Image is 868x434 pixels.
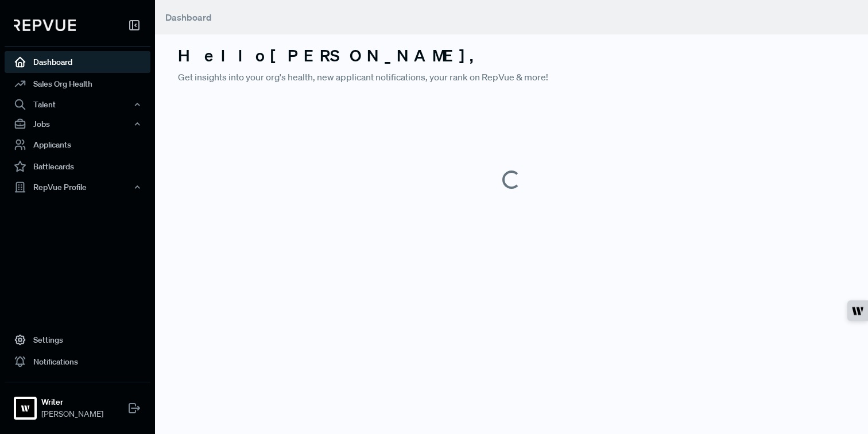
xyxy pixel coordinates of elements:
h3: Hello [PERSON_NAME] , [178,46,845,65]
p: Get insights into your org's health, new applicant notifications, your rank on RepVue & more! [178,70,845,84]
img: RepVue [14,20,76,31]
span: Dashboard [165,11,212,23]
a: Dashboard [5,51,150,73]
strong: Writer [41,396,103,408]
a: Settings [5,329,150,351]
a: Notifications [5,351,150,373]
a: Battlecards [5,156,150,177]
a: Sales Org Health [5,73,150,95]
button: RepVue Profile [5,177,150,197]
a: WriterWriter[PERSON_NAME] [5,382,150,425]
button: Jobs [5,114,150,134]
span: [PERSON_NAME] [41,408,103,420]
img: Writer [16,399,34,417]
a: Applicants [5,134,150,156]
button: Talent [5,95,150,114]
